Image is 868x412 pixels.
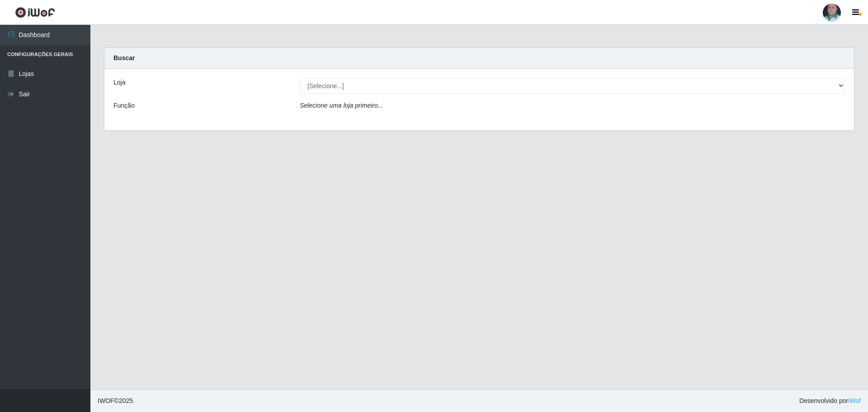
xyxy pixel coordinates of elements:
[113,54,135,62] strong: Buscar
[300,102,383,109] i: Selecione uma loja primeiro...
[799,396,861,406] span: Desenvolvido por
[98,397,114,404] span: IWOF
[113,101,135,110] label: Função
[98,396,135,406] span: © 2025 .
[113,78,125,87] label: Loja
[848,397,861,404] a: iWof
[15,7,55,18] img: CoreUI Logo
